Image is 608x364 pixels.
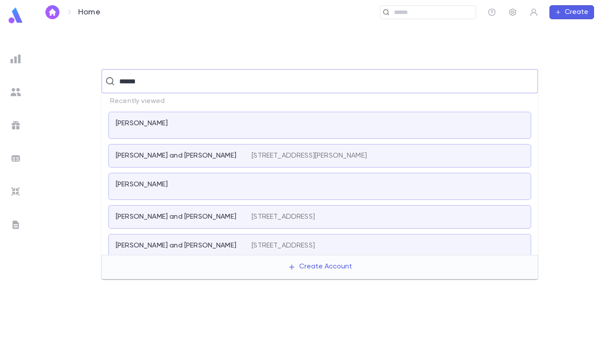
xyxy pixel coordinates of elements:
p: [PERSON_NAME] [116,119,168,128]
img: students_grey.60c7aba0da46da39d6d829b817ac14fc.svg [10,87,21,97]
button: Create Account [281,259,359,275]
img: home_white.a664292cf8c1dea59945f0da9f25487c.svg [47,9,58,16]
p: Home [78,7,100,17]
p: [STREET_ADDRESS] [252,213,315,221]
img: batches_grey.339ca447c9d9533ef1741baa751efc33.svg [10,153,21,164]
p: [PERSON_NAME] and [PERSON_NAME] [116,213,236,221]
img: imports_grey.530a8a0e642e233f2baf0ef88e8c9fcb.svg [10,186,21,197]
img: campaigns_grey.99e729a5f7ee94e3726e6486bddda8f1.svg [10,120,21,130]
p: [STREET_ADDRESS] [252,241,315,250]
img: logo [7,7,24,24]
p: [PERSON_NAME] and [PERSON_NAME] [116,151,236,160]
p: [STREET_ADDRESS][PERSON_NAME] [252,151,367,160]
p: Recently viewed [101,93,538,109]
p: [PERSON_NAME] and [PERSON_NAME] [116,241,236,250]
img: reports_grey.c525e4749d1bce6a11f5fe2a8de1b229.svg [10,54,21,64]
p: [PERSON_NAME] [116,180,168,189]
button: Create [549,5,594,19]
img: letters_grey.7941b92b52307dd3b8a917253454ce1c.svg [10,220,21,230]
